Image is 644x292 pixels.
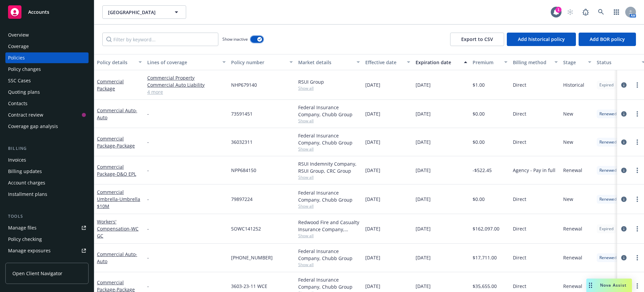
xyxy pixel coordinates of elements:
a: circleInformation [620,138,628,146]
span: [DATE] [365,81,380,88]
a: Manage files [5,222,89,233]
span: Accounts [28,9,49,15]
span: [DATE] [365,254,380,261]
span: - Umbrella $10M [97,196,140,209]
span: [DATE] [416,283,431,290]
div: Status [597,59,638,66]
a: Policy changes [5,64,89,75]
span: Expired [599,82,613,88]
span: Agency - Pay in full [513,167,555,174]
div: Contract review [8,110,43,120]
div: Policy checking [8,234,42,245]
a: Commercial Package [97,135,135,149]
span: - [147,225,149,232]
a: Commercial Auto [97,251,137,264]
a: more [633,225,641,233]
span: Nova Assist [600,282,627,288]
span: Show all [298,262,360,267]
div: Premium [473,59,500,66]
span: $0.00 [473,110,485,117]
span: - D&O EPL [115,171,136,177]
span: [DATE] [365,196,380,203]
span: $162,097.00 [473,225,499,232]
span: Add historical policy [518,36,565,42]
span: - [147,196,149,203]
div: Account charges [8,177,45,188]
span: New [563,138,573,145]
div: RSUI Group [298,78,360,85]
span: Expired [599,226,613,232]
span: [DATE] [365,138,380,145]
span: Show all [298,118,360,124]
a: Contract review [5,110,89,120]
div: Federal Insurance Company, Chubb Group [298,132,360,146]
div: Policies [8,52,25,63]
a: more [633,81,641,89]
span: New [563,110,573,117]
span: $0.00 [473,196,485,203]
a: more [633,138,641,146]
div: Federal Insurance Company, Chubb Group [298,276,360,290]
div: Contacts [8,98,28,109]
a: Manage certificates [5,257,89,267]
span: [DATE] [416,167,431,174]
span: Show all [298,146,360,152]
span: Renewed [599,139,616,145]
a: Account charges [5,177,89,188]
span: $17,711.00 [473,254,497,261]
span: Show all [298,174,360,180]
span: 36032311 [231,138,253,145]
span: - [147,167,149,174]
div: RSUI Indemnity Company, RSUI Group, CRC Group [298,160,360,174]
div: Expiration date [416,59,460,66]
span: Renewed [599,255,616,261]
button: Market details [296,54,363,70]
button: Premium [470,54,510,70]
a: Coverage [5,41,89,52]
span: SOWC141252 [231,225,261,232]
span: $1.00 [473,81,485,88]
div: Manage files [8,222,37,233]
span: Add BOR policy [590,36,625,42]
a: Workers' Compensation [97,218,139,239]
a: Policies [5,52,89,63]
a: Invoices [5,155,89,165]
div: 1 [555,7,561,13]
span: [DATE] [416,110,431,117]
span: [DATE] [365,225,380,232]
span: -$522.45 [473,167,492,174]
a: SSC Cases [5,75,89,86]
a: more [633,166,641,174]
button: Policy number [228,54,296,70]
span: Show all [298,203,360,209]
span: Renewal [563,283,582,290]
a: Manage exposures [5,245,89,256]
button: Billing method [510,54,560,70]
button: Policy details [94,54,145,70]
span: Direct [513,225,526,232]
span: [DATE] [416,138,431,145]
span: - WC GC [97,225,139,239]
div: Stage [563,59,584,66]
span: [DATE] [416,254,431,261]
span: Direct [513,138,526,145]
span: Show all [298,233,360,239]
button: Stage [560,54,594,70]
span: - Package [115,142,135,149]
div: Installment plans [8,189,47,200]
span: - [147,283,149,290]
a: Search [594,5,608,19]
a: Installment plans [5,189,89,200]
a: more [633,282,641,290]
a: Start snowing [563,5,577,19]
span: New [563,196,573,203]
span: Renewed [599,167,616,173]
button: Export to CSV [450,33,504,46]
button: Effective date [363,54,413,70]
span: [DATE] [365,167,380,174]
span: Renewal [563,167,582,174]
div: Redwood Fire and Casualty Insurance Company, Berkshire Hathaway Homestate Companies (BHHC) [298,219,360,233]
div: Market details [298,59,353,66]
span: [DATE] [365,110,380,117]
